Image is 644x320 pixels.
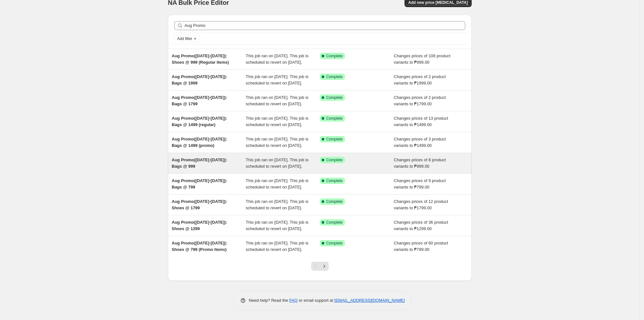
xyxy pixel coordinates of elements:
[326,53,342,59] span: Complete
[394,220,448,231] span: Changes prices of 36 product variants to ₱1299.00
[246,220,309,231] span: This job ran on [DATE]. This job is scheduled to revert on [DATE].
[334,298,405,303] a: [EMAIL_ADDRESS][DOMAIN_NAME]
[394,53,451,65] span: Changes prices of 108 product variants to ₱999.00
[326,95,342,100] span: Complete
[246,95,309,106] span: This job ran on [DATE]. This job is scheduled to revert on [DATE].
[172,116,227,127] span: Aug Promo([DATE]-[DATE]): Bags @ 1499 (regular)
[326,116,342,121] span: Complete
[394,95,446,106] span: Changes prices of 2 product variants to ₱1799.00
[172,178,227,189] span: Aug Promo([DATE]-[DATE]): Bags @ 799
[326,241,342,246] span: Complete
[394,137,446,148] span: Changes prices of 3 product variants to ₱1499.00
[326,74,342,79] span: Complete
[246,199,309,210] span: This job ran on [DATE]. This job is scheduled to revert on [DATE].
[172,199,227,210] span: Aug Promo([DATE]-[DATE]): Shoes @ 1799
[394,74,446,85] span: Changes prices of 2 product variants to ₱1999.00
[326,220,342,225] span: Complete
[311,262,329,271] nav: Pagination
[394,116,448,127] span: Changes prices of 13 product variants to ₱1499.00
[249,298,289,303] span: Need help? Read the
[326,199,342,204] span: Complete
[172,157,227,169] span: Aug Promo([DATE]-[DATE]): Bags @ 999
[172,53,229,65] span: Aug Promo([DATE]-[DATE]): Shoes @ 999 (Regular Items)
[394,178,446,189] span: Changes prices of 9 product variants to ₱799.00
[246,178,309,189] span: This job ran on [DATE]. This job is scheduled to revert on [DATE].
[394,199,448,210] span: Changes prices of 12 product variants to ₱1799.00
[246,74,309,85] span: This job ran on [DATE]. This job is scheduled to revert on [DATE].
[172,137,227,148] span: Aug Promo([DATE]-[DATE]): Bags @ 1499 (promo)
[172,74,227,85] span: Aug Promo([DATE]-[DATE]): Bags @ 1999
[172,241,227,252] span: Aug Promo([DATE]-[DATE]): Shoes @ 799 (Promo Items)
[246,53,309,65] span: This job ran on [DATE]. This job is scheduled to revert on [DATE].
[174,35,200,43] button: Add filter
[326,157,342,163] span: Complete
[326,178,342,183] span: Complete
[394,157,446,169] span: Changes prices of 8 product variants to ₱999.00
[246,137,309,148] span: This job ran on [DATE]. This job is scheduled to revert on [DATE].
[246,241,309,252] span: This job ran on [DATE]. This job is scheduled to revert on [DATE].
[246,157,309,169] span: This job ran on [DATE]. This job is scheduled to revert on [DATE].
[298,298,334,303] span: or email support at
[320,262,329,271] button: Next
[394,241,448,252] span: Changes prices of 60 product variants to ₱799.00
[177,36,192,41] span: Add filter
[246,116,309,127] span: This job ran on [DATE]. This job is scheduled to revert on [DATE].
[172,220,227,231] span: Aug Promo([DATE]-[DATE]): Shoes @ 1299
[289,298,298,303] a: FAQ
[326,137,342,142] span: Complete
[172,95,227,106] span: Aug Promo([DATE]-[DATE]): Bags @ 1799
